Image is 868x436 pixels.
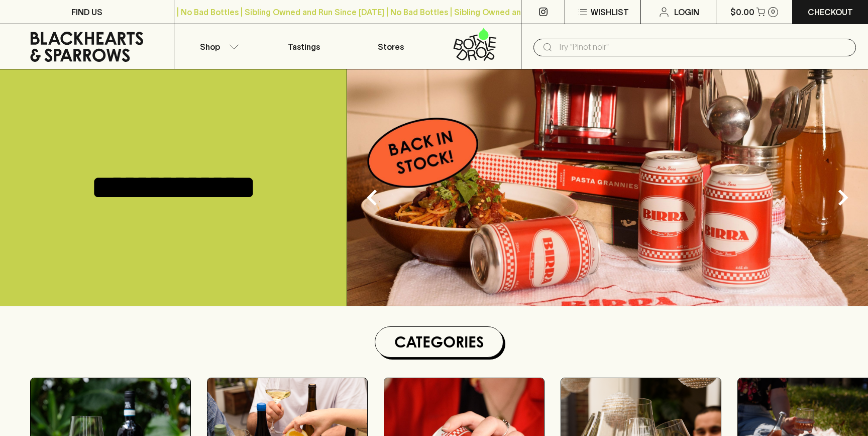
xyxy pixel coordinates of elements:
[288,41,320,53] p: Tastings
[771,9,775,15] p: 0
[558,39,848,55] input: Try "Pinot noir"
[730,6,754,18] p: $0.00
[261,24,348,69] a: Tastings
[823,178,863,218] button: Next
[71,6,102,18] p: FIND US
[674,6,699,18] p: Login
[348,24,435,69] a: Stores
[347,69,868,306] img: optimise
[378,41,404,53] p: Stores
[200,41,220,53] p: Shop
[379,331,499,353] h1: Categories
[591,6,629,18] p: Wishlist
[808,6,853,18] p: Checkout
[352,178,392,218] button: Previous
[174,24,261,69] button: Shop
